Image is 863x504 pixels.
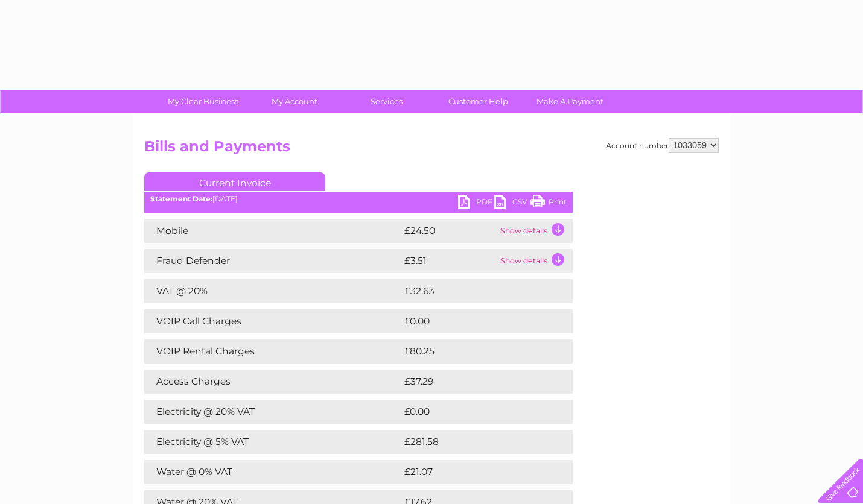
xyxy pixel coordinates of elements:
td: £24.50 [401,219,497,243]
td: £3.51 [401,249,497,273]
div: [DATE] [144,195,573,203]
a: My Clear Business [153,90,253,113]
td: £80.25 [401,339,548,364]
a: Current Invoice [144,172,325,191]
td: £281.58 [401,430,550,454]
a: PDF [458,195,494,212]
a: Make A Payment [520,90,620,113]
td: Water @ 0% VAT [144,460,401,484]
td: £0.00 [401,309,545,333]
b: Statement Date: [150,194,212,203]
td: £37.29 [401,370,548,394]
div: Account number [606,138,719,153]
td: £32.63 [401,279,548,303]
td: Access Charges [144,370,401,394]
a: Customer Help [428,90,528,113]
a: Print [530,195,567,212]
td: Mobile [144,219,401,243]
a: Services [337,90,436,113]
td: VOIP Rental Charges [144,339,401,364]
td: Fraud Defender [144,249,401,273]
td: VOIP Call Charges [144,309,401,333]
a: My Account [245,90,345,113]
td: Show details [497,219,573,243]
td: VAT @ 20% [144,279,401,303]
td: Electricity @ 5% VAT [144,430,401,454]
td: £0.00 [401,400,545,424]
td: Electricity @ 20% VAT [144,400,401,424]
h2: Bills and Payments [144,138,719,161]
td: Show details [497,249,573,273]
a: CSV [494,195,530,212]
td: £21.07 [401,460,547,484]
